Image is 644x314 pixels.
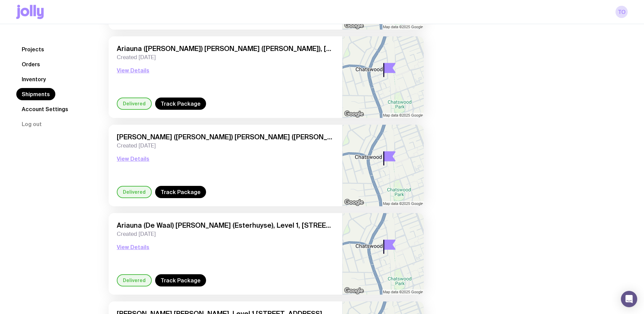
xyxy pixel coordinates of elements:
button: View Details [117,243,149,251]
span: Ariauna (De Waal) [PERSON_NAME] (Esterhuyse), Level 1, [STREET_ADDRESS] [117,221,334,229]
div: Open Intercom Messenger [621,291,637,307]
button: Log out [16,118,47,130]
span: Created [DATE] [117,231,334,238]
a: Account Settings [16,103,74,115]
div: Delivered [117,98,152,110]
a: Inventory [16,73,51,85]
span: Created [DATE] [117,142,334,149]
a: Shipments [16,88,55,100]
span: Ariauna ([PERSON_NAME]) [PERSON_NAME] ([PERSON_NAME]), [STREET_ADDRESS] [117,45,334,53]
div: Delivered [117,274,152,286]
img: staticmap [343,125,424,206]
a: Orders [16,58,45,70]
span: Created [DATE] [117,54,334,61]
span: [PERSON_NAME] ([PERSON_NAME]) [PERSON_NAME] ([PERSON_NAME]), [STREET_ADDRESS][PERSON_NAME] [117,133,334,141]
a: TO [615,6,628,18]
img: staticmap [343,213,424,295]
div: Delivered [117,186,152,198]
a: Track Package [155,98,206,110]
img: staticmap [343,36,424,118]
a: Projects [16,43,50,55]
button: View Details [117,155,149,163]
a: Track Package [155,186,206,198]
a: Track Package [155,274,206,286]
button: View Details [117,66,149,74]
